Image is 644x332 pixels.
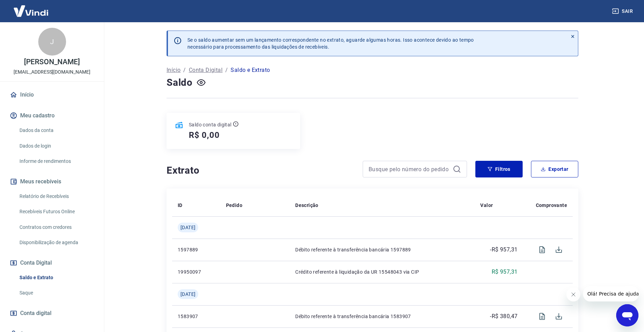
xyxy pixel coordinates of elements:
a: Dados da conta [17,123,96,138]
a: Conta digital [8,306,96,321]
img: Vindi [8,0,54,22]
iframe: Mensagem da empresa [583,286,638,301]
p: R$ 957,31 [492,268,518,276]
span: [DATE] [180,291,195,298]
p: Débito referente à transferência bancária 1583907 [295,313,469,320]
p: Saldo e Extrato [231,66,270,74]
p: -R$ 380,47 [490,312,517,321]
a: Conta Digital [189,66,223,74]
span: Conta digital [20,308,51,318]
p: Valor [480,202,493,209]
h4: Extrato [167,164,354,177]
input: Busque pelo número do pedido [369,164,450,174]
p: Comprovante [536,202,567,209]
button: Sair [611,5,636,18]
a: Disponibilização de agenda [17,235,96,250]
p: 1597889 [178,246,215,253]
p: [PERSON_NAME] [24,58,80,66]
p: 1583907 [178,313,215,320]
a: Saldo e Extrato [17,271,96,285]
p: Débito referente à transferência bancária 1597889 [295,246,469,253]
p: Saldo conta digital [189,121,232,128]
a: Recebíveis Futuros Online [17,205,96,219]
button: Meu cadastro [8,108,96,123]
p: Crédito referente à liquidação da UR 15548043 via CIP [295,268,469,275]
button: Meus recebíveis [8,174,96,189]
iframe: Botão para abrir a janela de mensagens [616,304,638,326]
button: Filtros [475,161,523,177]
iframe: Fechar mensagem [566,288,580,301]
p: Pedido [226,202,242,209]
span: Download [550,308,567,325]
button: Conta Digital [8,255,96,271]
p: 19950097 [178,268,215,275]
div: J [38,28,66,56]
p: -R$ 957,31 [490,246,517,254]
p: ID [178,202,183,209]
a: Contratos com credores [17,220,96,234]
span: [DATE] [180,224,195,231]
span: Visualizar [534,241,550,258]
a: Início [167,66,180,74]
span: Visualizar [534,308,550,325]
a: Informe de rendimentos [17,154,96,168]
a: Dados de login [17,139,96,153]
p: Descrição [295,202,319,209]
p: / [225,66,228,74]
a: Início [8,87,96,102]
p: [EMAIL_ADDRESS][DOMAIN_NAME] [14,68,90,76]
button: Exportar [531,161,578,177]
span: Download [550,241,567,258]
a: Relatório de Recebíveis [17,189,96,204]
span: Olá! Precisa de ajuda? [4,5,58,10]
p: Se o saldo aumentar sem um lançamento correspondente no extrato, aguarde algumas horas. Isso acon... [187,36,474,50]
h5: R$ 0,00 [189,130,220,141]
h4: Saldo [167,76,193,90]
a: Saque [17,286,96,300]
p: / [183,66,186,74]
